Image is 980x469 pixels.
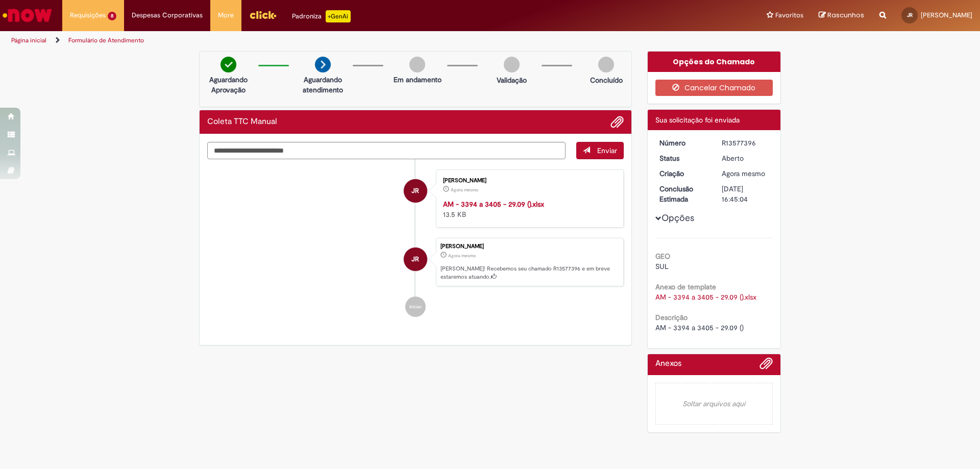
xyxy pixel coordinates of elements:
span: Despesas Corporativas [132,10,203,20]
a: AM - 3394 a 3405 - 29.09 ().xlsx [443,200,544,209]
span: JR [411,247,419,271]
dt: Conclusão Estimada [652,184,715,204]
span: JR [907,12,913,18]
button: Adicionar anexos [759,357,773,375]
span: Sua solicitação foi enviada [655,115,740,125]
img: arrow-next.png [315,57,331,72]
div: Julia Emanuelle Ribeiro [404,179,427,203]
div: R13577396 [722,138,769,148]
p: Aguardando atendimento [298,75,348,95]
time: 29/09/2025 14:44:59 [722,169,765,178]
button: Adicionar anexos [610,115,624,129]
span: Rascunhos [827,10,864,20]
span: SUL [655,262,669,271]
em: Soltar arquivos aqui [655,383,773,425]
dt: Número [652,138,715,148]
button: Cancelar Chamado [655,80,773,96]
img: ServiceNow [1,5,54,26]
time: 29/09/2025 14:44:59 [448,253,476,259]
img: img-circle-grey.png [504,57,520,72]
div: [PERSON_NAME] [443,178,613,184]
textarea: Digite sua mensagem aqui... [207,142,566,159]
span: 8 [108,12,116,20]
button: Enviar [576,142,624,159]
span: JR [411,179,419,203]
time: 29/09/2025 14:44:32 [451,187,478,193]
div: Padroniza [292,10,351,22]
img: img-circle-grey.png [409,57,425,72]
p: Validação [497,75,527,85]
a: Download de AM - 3394 a 3405 - 29.09 ().xlsx [655,292,756,302]
li: Julia Emanuelle Ribeiro [207,238,624,287]
b: Anexo de template [655,282,716,291]
span: Agora mesmo [451,187,478,193]
img: click_logo_yellow_360x200.png [249,7,277,22]
dt: Status [652,153,715,163]
p: +GenAi [326,10,351,22]
div: [PERSON_NAME] [440,243,618,250]
div: [DATE] 16:45:04 [722,184,769,204]
ul: Histórico de tíquete [207,159,624,328]
a: Formulário de Atendimento [68,36,144,44]
div: Julia Emanuelle Ribeiro [404,248,427,271]
div: Aberto [722,153,769,163]
p: Aguardando Aprovação [204,75,253,95]
p: [PERSON_NAME]! Recebemos seu chamado R13577396 e em breve estaremos atuando. [440,265,618,281]
span: Enviar [597,146,617,155]
span: Requisições [70,10,106,20]
dt: Criação [652,168,715,179]
a: Rascunhos [819,11,864,20]
img: check-circle-green.png [220,57,236,72]
a: Página inicial [11,36,46,44]
span: AM - 3394 a 3405 - 29.09 () [655,323,744,332]
img: img-circle-grey.png [598,57,614,72]
span: Agora mesmo [448,253,476,259]
h2: Coleta TTC Manual Histórico de tíquete [207,117,277,127]
span: More [218,10,234,20]
span: [PERSON_NAME] [921,11,972,19]
div: 13.5 KB [443,199,613,219]
h2: Anexos [655,359,681,368]
ul: Trilhas de página [8,31,646,50]
p: Concluído [590,75,623,85]
div: Opções do Chamado [648,52,781,72]
p: Em andamento [394,75,442,85]
b: Descrição [655,313,688,322]
span: Agora mesmo [722,169,765,178]
span: Favoritos [775,10,803,20]
div: 29/09/2025 14:44:59 [722,168,769,179]
b: GEO [655,252,670,261]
